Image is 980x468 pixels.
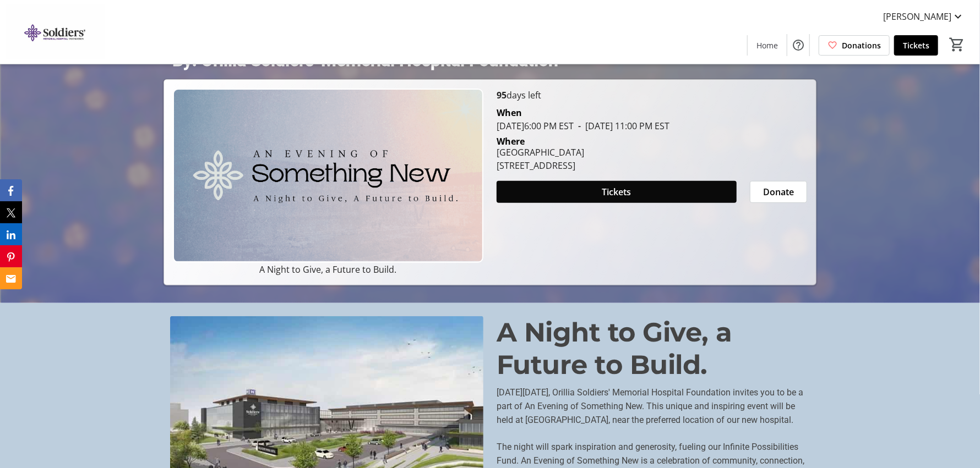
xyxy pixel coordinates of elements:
[497,120,574,132] span: [DATE] 6:00 PM EST
[173,89,483,263] img: Campaign CTA Media Photo
[787,34,809,56] button: Help
[497,159,584,172] div: [STREET_ADDRESS]
[819,35,890,56] a: Donations
[497,316,732,381] span: A Night to Give, a Future to Build.
[748,35,787,56] a: Home
[173,263,483,276] p: A Night to Give, a Future to Build.
[750,181,807,203] button: Donate
[497,146,584,159] div: [GEOGRAPHIC_DATA]
[497,137,525,146] div: Where
[497,387,803,425] span: [DATE][DATE], Orillia Soldiers' Memorial Hospital Foundation invites you to be a part of An Eveni...
[894,35,938,56] a: Tickets
[497,181,737,203] button: Tickets
[883,10,951,23] span: [PERSON_NAME]
[574,120,669,132] span: [DATE] 11:00 PM EST
[763,185,794,199] span: Donate
[574,120,585,132] span: -
[903,40,929,51] span: Tickets
[602,185,631,199] span: Tickets
[497,106,522,119] div: When
[874,8,973,25] button: [PERSON_NAME]
[497,89,507,101] span: 95
[947,35,967,54] button: Cart
[756,40,778,51] span: Home
[497,89,807,102] p: days left
[842,40,881,51] span: Donations
[7,4,105,59] img: Orillia Soldiers' Memorial Hospital Foundation's Logo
